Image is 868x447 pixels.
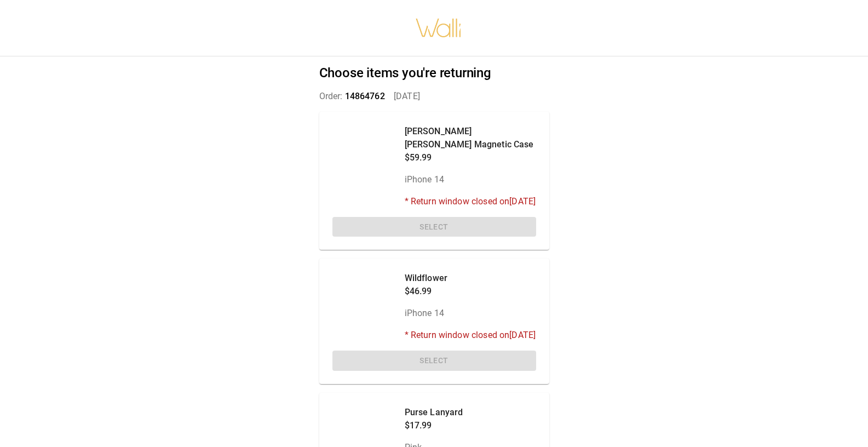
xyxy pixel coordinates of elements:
p: Order: [DATE] [319,90,549,103]
p: $17.99 [405,419,536,432]
h2: Choose items you're returning [319,65,549,81]
span: 14864762 [345,91,385,101]
p: $46.99 [405,285,536,298]
p: Wildflower [405,272,536,285]
p: $59.99 [405,151,536,164]
p: iPhone 14 [405,307,536,320]
p: Purse Lanyard [405,406,536,419]
p: [PERSON_NAME] [PERSON_NAME] Magnetic Case [405,125,536,151]
p: iPhone 14 [405,173,536,186]
p: * Return window closed on [DATE] [405,195,536,208]
img: walli-inc.myshopify.com [415,4,462,51]
p: * Return window closed on [DATE] [405,329,536,342]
